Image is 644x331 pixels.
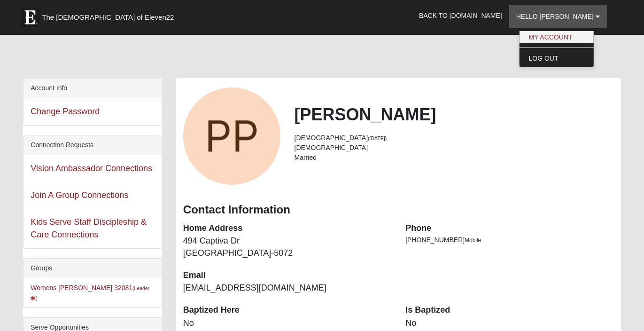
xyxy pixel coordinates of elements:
[183,203,614,217] h3: Contact Information
[23,135,162,155] div: Connection Requests
[31,107,100,116] a: Change Password
[16,3,204,27] a: The [DEMOGRAPHIC_DATA] of Eleven22
[405,304,613,316] dt: Is Baptized
[465,237,481,244] span: Mobile
[183,317,391,330] dd: No
[295,104,614,125] h2: [PERSON_NAME]
[31,190,128,200] a: Join A Group Connections
[520,52,594,64] a: Log Out
[183,282,391,294] dd: [EMAIL_ADDRESS][DOMAIN_NAME]
[295,133,614,143] li: [DEMOGRAPHIC_DATA]
[368,135,387,141] small: ([DATE])
[405,222,613,235] dt: Phone
[183,235,391,259] dd: 494 Captiva Dr [GEOGRAPHIC_DATA]-5072
[183,222,391,235] dt: Home Address
[183,269,391,282] dt: Email
[516,13,594,20] span: Hello [PERSON_NAME]
[21,8,39,27] img: Eleven22 logo
[42,13,174,22] span: The [DEMOGRAPHIC_DATA] of Eleven22
[405,235,613,245] li: [PHONE_NUMBER]
[183,87,280,185] a: View Fullsize Photo
[23,79,162,98] div: Account Info
[295,143,614,153] li: [DEMOGRAPHIC_DATA]
[31,164,152,173] a: Vision Ambassador Connections
[31,217,147,239] a: Kids Serve Staff Discipleship & Care Connections
[412,4,509,27] a: Back to [DOMAIN_NAME]
[31,284,149,301] a: Womens [PERSON_NAME] 32081(Leader)
[183,304,391,316] dt: Baptized Here
[23,259,162,278] div: Groups
[509,5,607,28] a: Hello [PERSON_NAME]
[520,31,594,43] a: My Account
[405,317,613,330] dd: No
[295,153,614,163] li: Married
